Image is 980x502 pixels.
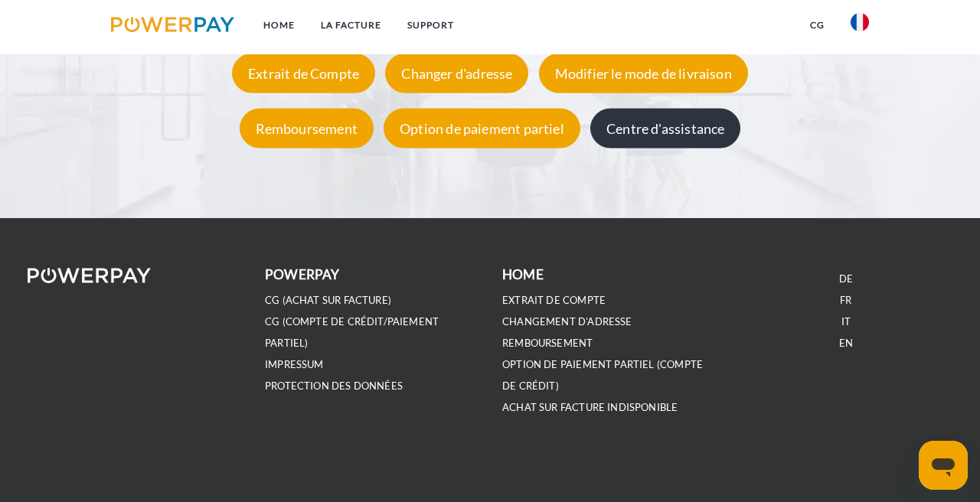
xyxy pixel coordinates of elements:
[539,54,748,93] div: Modifier le mode de livraison
[502,315,632,328] a: Changement d'adresse
[28,268,151,283] img: logo-powerpay-white.svg
[502,358,703,393] a: OPTION DE PAIEMENT PARTIEL (Compte de crédit)
[228,65,379,82] a: Extrait de Compte
[236,120,377,137] a: Remboursement
[265,315,439,350] a: CG (Compte de crédit/paiement partiel)
[851,13,869,31] img: fr
[502,401,678,414] a: ACHAT SUR FACTURE INDISPONIBLE
[841,315,851,328] a: IT
[265,266,339,282] b: POWERPAY
[535,65,752,82] a: Modifier le mode de livraison
[240,109,374,148] div: Remboursement
[308,11,394,39] a: LA FACTURE
[502,294,606,307] a: EXTRAIT DE COMPTE
[384,109,580,148] div: Option de paiement partiel
[586,120,744,137] a: Centre d'assistance
[265,380,403,393] a: PROTECTION DES DONNÉES
[380,120,584,137] a: Option de paiement partiel
[232,54,375,93] div: Extrait de Compte
[385,54,528,93] div: Changer d'adresse
[502,266,544,282] b: Home
[797,11,838,39] a: CG
[502,337,593,350] a: REMBOURSEMENT
[590,109,740,148] div: Centre d'assistance
[840,294,851,307] a: FR
[265,358,324,371] a: IMPRESSUM
[839,272,853,285] a: DE
[919,441,968,490] iframe: Bouton de lancement de la fenêtre de messagerie
[381,65,532,82] a: Changer d'adresse
[111,17,234,32] img: logo-powerpay.svg
[839,337,853,350] a: EN
[250,11,308,39] a: Home
[265,294,391,307] a: CG (achat sur facture)
[394,11,467,39] a: Support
